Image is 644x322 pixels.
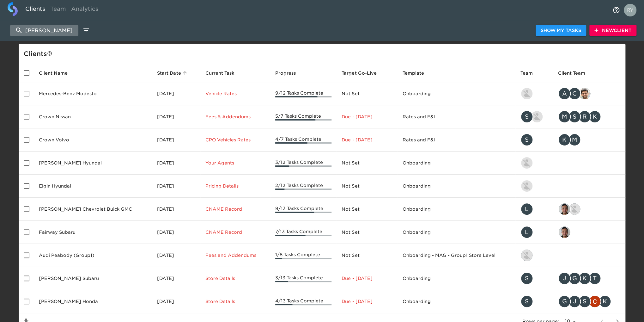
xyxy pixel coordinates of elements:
div: S [520,295,533,308]
img: sai@simplemnt.com [559,226,570,238]
td: 4/13 Tasks Complete [270,290,337,313]
div: kwilson@crowncars.com, mcooley@crowncars.com [558,133,620,146]
svg: This is a list of all of your clients and clients shared with you [47,51,52,56]
p: Your Agents [205,160,265,166]
img: kevin.lo@roadster.com [521,180,532,192]
span: Client Team [558,69,593,77]
td: [PERSON_NAME] Subaru [34,267,152,290]
span: Calculated based on the start date and the duration of all Tasks contained in this Hub. [342,69,376,77]
p: CNAME Record [205,206,265,212]
div: angelique.nurse@roadster.com, clayton.mandel@roadster.com, sandeep@simplemnt.com [558,87,620,100]
span: Progress [275,69,304,77]
p: Due - [DATE] [342,114,392,120]
span: New Client [594,27,631,34]
img: kevin.lo@roadster.com [521,88,532,99]
div: savannah@roadster.com [520,295,548,308]
td: Not Set [337,198,397,221]
p: Vehicle Rates [205,90,265,97]
div: K [578,272,591,285]
p: Due - [DATE] [342,298,392,305]
p: Fees & Addendums [205,114,265,120]
div: L [520,226,533,238]
p: Fees and Addendums [205,252,265,258]
div: K [588,110,601,123]
td: 9/13 Tasks Complete [270,198,337,221]
img: Profile [624,4,636,16]
div: S [520,272,533,285]
div: leland@roadster.com [520,226,548,238]
td: Onboarding - MAG - Group1 Store Level [398,244,515,267]
td: Rates and F&I [398,105,515,128]
div: savannah@roadster.com [520,272,548,285]
td: [DATE] [152,128,200,152]
td: Fairway Subaru [34,221,152,244]
td: Crown Volvo [34,128,152,152]
input: search [10,25,78,36]
td: Not Set [337,175,397,198]
td: 2/12 Tasks Complete [270,175,337,198]
div: kevin.lo@roadster.com [520,157,548,169]
div: R [578,110,591,123]
p: Due - [DATE] [342,275,392,282]
td: Not Set [337,152,397,175]
span: This is the next Task in this Hub that should be completed [205,69,234,77]
td: [PERSON_NAME] Chevrolet Buick GMC [34,198,152,221]
td: [DATE] [152,105,200,128]
p: CNAME Record [205,229,265,235]
td: Onboarding [398,290,515,313]
a: Analytics [69,2,101,18]
td: Onboarding [398,175,515,198]
a: Clients [23,2,48,18]
img: nikko.foster@roadster.com [569,203,580,215]
div: george.lawton@schomp.com, james.kurtenbach@schomp.com, scott.graves@schomp.com, christopher.mccar... [558,295,620,308]
div: J [558,272,571,285]
td: Onboarding [398,267,515,290]
div: G [568,272,581,285]
td: Onboarding [398,152,515,175]
img: sandeep@simplemnt.com [579,88,590,99]
td: 1/8 Tasks Complete [270,244,337,267]
td: [DATE] [152,82,200,105]
div: A [558,87,571,100]
div: sai@simplemnt.com [558,226,620,238]
td: [DATE] [152,244,200,267]
div: james.kurtenbach@schomp.com, george.lawton@schomp.com, kevin.mand@schomp.com, tj.joyce@schomp.com [558,272,620,285]
td: Mercedes-Benz Modesto [34,82,152,105]
button: NewClient [589,25,636,36]
img: austin@roadster.com [531,111,543,122]
img: christopher.mccarthy@roadster.com [589,296,600,307]
td: Not Set [337,221,397,244]
div: kevin.lo@roadster.com [520,87,548,100]
td: Elgin Hyundai [34,175,152,198]
div: savannah@roadster.com [520,133,548,146]
span: Team [520,69,541,77]
td: [DATE] [152,152,200,175]
td: 3/12 Tasks Complete [270,152,337,175]
td: 7/13 Tasks Complete [270,221,337,244]
p: Store Details [205,298,265,305]
td: [PERSON_NAME] Hyundai [34,152,152,175]
img: sai@simplemnt.com [559,203,570,215]
td: Onboarding [398,82,515,105]
div: M [558,110,571,123]
td: 5/7 Tasks Complete [270,105,337,128]
td: Crown Nissan [34,105,152,128]
td: [DATE] [152,175,200,198]
td: 4/7 Tasks Complete [270,128,337,152]
div: S [568,110,581,123]
div: leland@roadster.com [520,203,548,215]
div: L [520,203,533,215]
div: J [568,295,581,308]
div: Client s [24,49,623,59]
div: S [520,110,533,123]
div: sai@simplemnt.com, nikko.foster@roadster.com [558,203,620,215]
td: [DATE] [152,221,200,244]
td: Not Set [337,244,397,267]
td: [PERSON_NAME] Honda [34,290,152,313]
p: Due - [DATE] [342,137,392,143]
td: Onboarding [398,198,515,221]
div: G [558,295,571,308]
td: 9/12 Tasks Complete [270,82,337,105]
a: Team [48,2,69,18]
button: notifications [609,3,624,18]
